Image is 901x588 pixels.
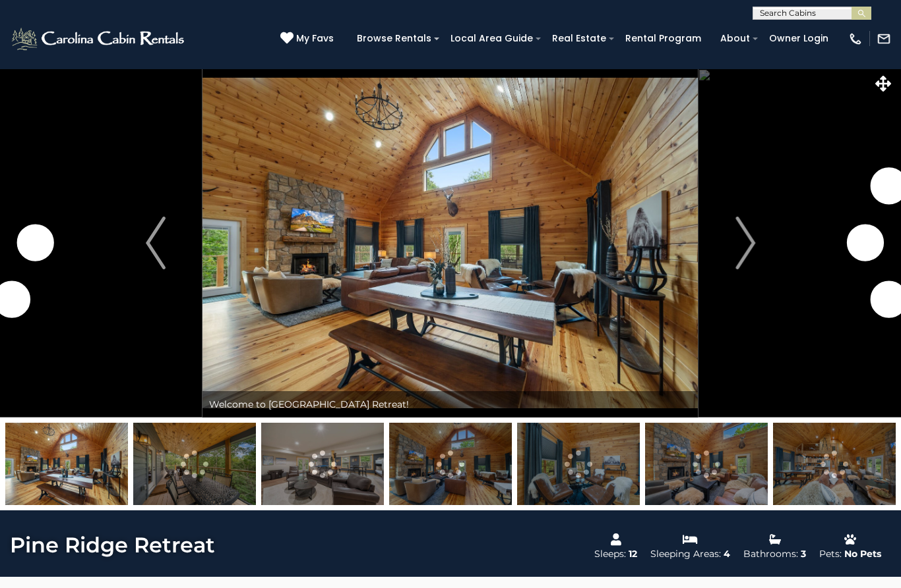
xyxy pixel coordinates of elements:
img: 169077893 [517,423,640,505]
img: White-1-2.png [10,26,188,52]
img: phone-regular-white.png [848,32,863,46]
img: 169077904 [261,423,384,505]
button: Next [699,68,792,417]
img: mail-regular-white.png [877,32,891,46]
a: Browse Rentals [350,28,438,49]
img: 169077891 [773,423,896,505]
img: 169077895 [5,423,128,505]
button: Previous [109,68,202,417]
img: 169077889 [389,423,512,505]
a: My Favs [280,32,337,46]
a: Owner Login [762,28,835,49]
a: Local Area Guide [444,28,540,49]
img: arrow [735,217,755,269]
a: Real Estate [545,28,613,49]
a: Rental Program [619,28,708,49]
span: My Favs [296,32,334,45]
div: Welcome to [GEOGRAPHIC_DATA] Retreat! [202,391,698,417]
img: 169077916 [133,423,256,505]
img: arrow [146,217,166,269]
img: 169077890 [645,423,768,505]
a: About [714,28,757,49]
